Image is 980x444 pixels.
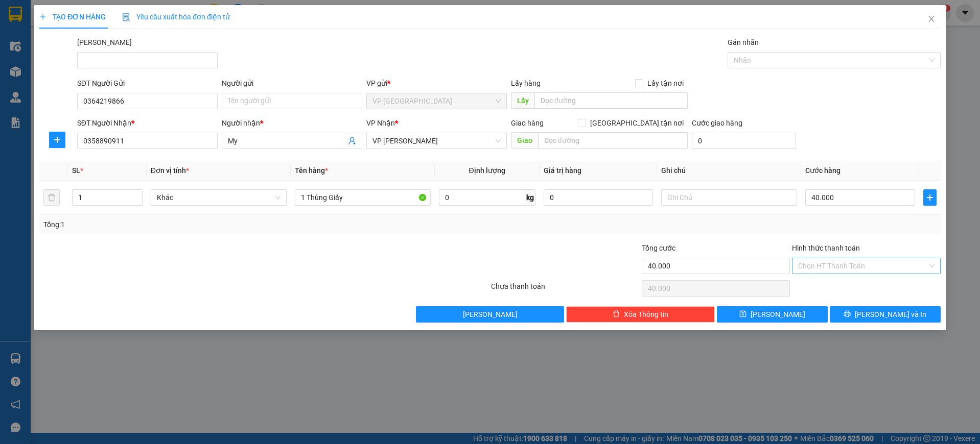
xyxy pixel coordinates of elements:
label: Cước giao hàng [692,119,742,127]
button: deleteXóa Thông tin [566,306,715,323]
label: Hình thức thanh toán [792,244,860,252]
li: VP VP [PERSON_NAME] [71,55,136,78]
span: save [739,310,746,318]
img: icon [122,13,130,21]
button: [PERSON_NAME] [416,306,565,323]
li: Nam Hải Limousine [5,5,148,43]
span: close [927,15,936,23]
span: [PERSON_NAME] [463,309,518,320]
span: VP Nhận [366,119,395,127]
label: Gán nhãn [728,38,759,46]
span: plus [50,136,65,144]
span: VP Phan Thiết [372,133,501,149]
span: kg [525,189,535,206]
span: Lấy [511,92,534,109]
button: Close [917,5,946,34]
span: plus [924,193,936,202]
span: delete [613,310,620,318]
span: TẠO ĐƠN HÀNG [39,13,106,21]
input: Mã ĐH [77,52,218,68]
span: VP Nha Trang [372,93,501,109]
div: Người nhận [222,117,362,129]
button: plus [923,189,937,206]
span: Đơn vị tính [151,166,189,175]
div: SĐT Người Gửi [77,78,218,89]
button: printer[PERSON_NAME] và In [830,306,941,323]
th: Ghi chú [657,161,801,181]
input: VD: Bàn, Ghế [295,189,431,206]
span: user-add [348,137,356,145]
span: Tên hàng [295,166,328,175]
input: Dọc đường [534,92,688,109]
input: Ghi Chú [661,189,797,206]
span: plus [39,13,46,20]
span: Lấy hàng [511,79,541,87]
span: [GEOGRAPHIC_DATA] tận nơi [586,117,688,129]
span: [PERSON_NAME] và In [855,309,926,320]
span: Yêu cầu xuất hóa đơn điện tử [122,13,230,21]
span: Giao hàng [511,119,544,127]
div: SĐT Người Nhận [77,117,218,129]
span: Lấy tận nơi [643,78,688,89]
label: Mã ĐH [77,38,132,46]
li: VP VP [GEOGRAPHIC_DATA] [5,55,71,89]
button: plus [49,132,65,148]
span: [PERSON_NAME] [751,309,805,320]
input: Dọc đường [538,132,688,149]
span: Xóa Thông tin [624,309,668,320]
button: save[PERSON_NAME] [717,306,828,323]
div: Tổng: 1 [43,219,378,230]
span: Giá trị hàng [544,166,581,175]
div: Người gửi [222,78,362,89]
div: Chưa thanh toán [490,281,641,299]
img: logo.jpg [5,5,41,41]
input: Cước giao hàng [692,133,796,149]
span: Cước hàng [805,166,841,175]
span: Định lượng [469,166,505,175]
span: Giao [511,132,538,149]
span: Tổng cước [642,244,675,252]
div: VP gửi [366,78,507,89]
button: delete [43,189,60,206]
input: 0 [544,189,654,206]
span: Khác [157,190,281,205]
span: SL [72,166,80,175]
span: printer [844,310,851,318]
